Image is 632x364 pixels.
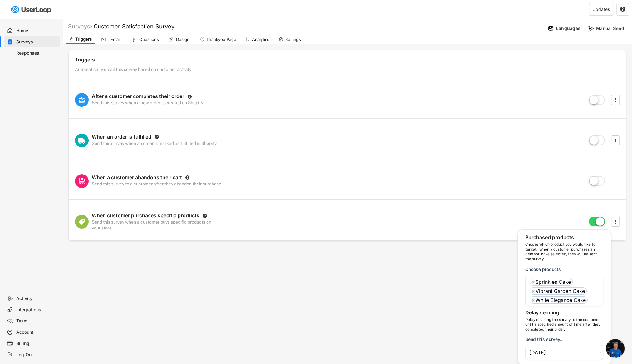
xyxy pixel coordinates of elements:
div: Send this survey... [525,337,564,342]
text:  [620,6,625,12]
div: Updates [592,7,610,12]
div: When a customer abandons their cart [92,174,182,181]
button:  [154,135,159,139]
button:  [612,95,619,105]
div: Responses [16,50,57,56]
img: userloop-logo-01.svg [9,3,53,16]
div: Activity [16,296,57,302]
span: × [532,279,535,284]
div: Triggers [75,37,92,42]
text:  [188,94,192,99]
div: Settings [285,37,301,42]
img: Language%20Icon.svg [547,25,554,32]
img: ShipmentMajor.svg [78,134,85,147]
div: After a customer completes their order [92,93,184,100]
img: AbandonedCartMajor.svg [78,174,85,188]
div: Delay sending [525,309,603,316]
div: When an order is fulfilled [92,134,151,140]
div: Send this survey to a customer after they abandon their purchase [92,181,221,188]
div: Surveys [68,23,92,30]
font: Customer Satisfaction Survey [94,23,174,30]
div: Account [16,329,57,335]
div: Questions [139,37,159,42]
div: Send this survey when a new order is created on Shopify [92,100,203,107]
div: Design [175,37,190,42]
div: Log Out [16,352,57,358]
button:  [612,136,619,145]
button:  [620,7,625,12]
div: Email [108,37,123,42]
div: Integrations [16,307,57,313]
div: Purchased products [525,234,603,241]
span: × [532,298,535,303]
span: × [532,288,535,293]
div: Home [16,28,57,34]
li: Vibrant Garden Cake [530,287,587,295]
div: Languages [556,26,581,31]
img: OrderStatusMinor.svg [78,93,85,107]
button:  [203,214,207,218]
li: White Elegance Cake [530,296,588,304]
text:  [615,218,616,225]
button:  [612,217,619,226]
button:  [185,175,190,180]
div: Choose which product you would like to target. When a customer purchases an item you have selecte... [525,242,603,262]
button:  [187,94,192,99]
div: Team [16,318,57,324]
div: Delay emailing the survey to the customer until a specified amount of time after they completed t... [525,317,603,332]
div: Billing [16,341,57,347]
div: Open chat [606,339,625,358]
img: ProductsMajor.svg [78,215,85,229]
div: Thankyou Page [206,37,236,42]
text:  [615,96,616,103]
text:  [155,135,159,139]
div: Surveys [16,39,57,45]
div: Manual Send [596,26,627,31]
div: Choose products [525,267,561,272]
div: Analytics [252,37,269,42]
div: Triggers [75,57,620,65]
div: Automatically email this survey based on customer activity [75,66,620,75]
li: Sprinkles Cake [530,278,573,286]
text:  [615,137,616,144]
div: When customer purchases specific products [92,212,199,219]
div: Send this survey when an order is marked as fulfilled in Shopify [92,140,217,147]
div: Send this survey when a customer buys specific products on your store. [92,219,217,230]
